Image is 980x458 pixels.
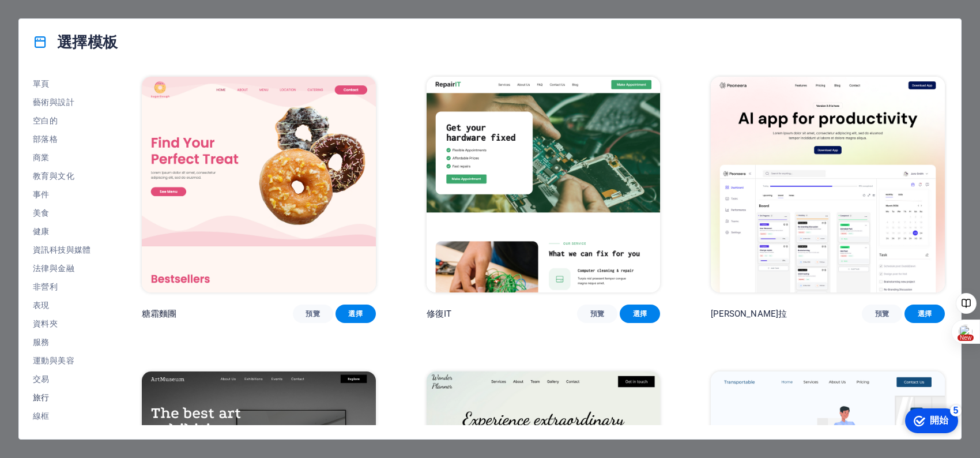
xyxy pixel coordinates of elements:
font: 空白的 [33,116,58,125]
button: 商業 [33,148,91,167]
font: 服務 [33,337,50,347]
font: 旅行 [33,393,50,402]
button: 預覽 [862,305,902,323]
button: 預覽 [577,305,617,323]
font: 糖霜麵團 [142,309,177,319]
button: 空白的 [33,111,91,130]
button: 資訊科技與媒體 [33,241,91,259]
button: 美食 [33,204,91,222]
button: 表現 [33,296,91,314]
button: 運動與美容 [33,351,91,370]
button: 服務 [33,333,91,351]
font: 選擇 [918,310,932,318]
img: 佩奧尼拉 [711,77,945,292]
img: 糖霜麵團 [142,77,376,292]
font: 事件 [33,190,50,199]
button: 線框 [33,407,91,425]
font: 表現 [33,301,50,310]
button: 單頁 [33,74,91,93]
font: 資訊科技與媒體 [33,245,91,254]
button: 非營利 [33,277,91,296]
font: 交易 [33,374,50,384]
font: 資料夾 [33,319,58,328]
font: 運動與美容 [33,356,74,365]
font: 商業 [33,153,50,162]
font: 選擇 [348,310,363,318]
font: 非營利 [33,282,58,291]
font: 藝術與設計 [33,97,74,107]
button: 藝術與設計 [33,93,91,111]
button: 事件 [33,185,91,204]
button: 選擇 [904,305,945,323]
button: 預覽 [293,305,333,323]
font: 預覽 [875,310,889,318]
font: 預覽 [590,310,605,318]
font: 部落格 [33,134,58,144]
button: 選擇 [336,305,376,323]
button: 旅行 [33,388,91,407]
button: 法律與金融 [33,259,91,277]
font: 預覽 [306,310,320,318]
button: 部落格 [33,130,91,148]
font: 教育與文化 [33,171,74,181]
button: 交易 [33,370,91,388]
font: 5 [54,2,59,12]
font: 開始 [31,12,49,22]
div: 開始 剩餘 5 件，完成度 0% [6,5,59,30]
font: [PERSON_NAME]拉 [711,309,787,319]
button: 健康 [33,222,91,241]
font: 健康 [33,227,50,236]
img: 修復IT [427,77,661,292]
button: 教育與文化 [33,167,91,185]
font: 選擇模板 [57,33,118,51]
button: 選擇 [620,305,660,323]
font: 法律與金融 [33,264,74,273]
font: 修復IT [427,309,452,319]
font: 選擇 [633,310,647,318]
button: 資料夾 [33,314,91,333]
font: 線框 [33,411,50,421]
font: 美食 [33,208,50,217]
font: 單頁 [33,79,50,88]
